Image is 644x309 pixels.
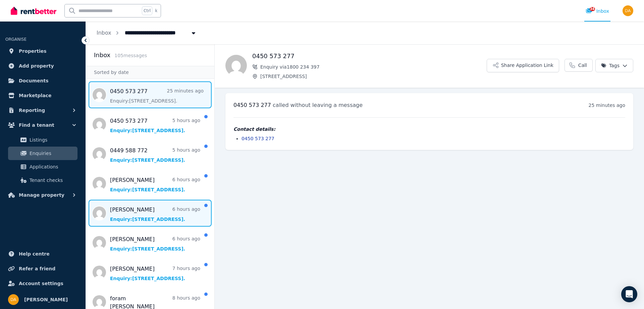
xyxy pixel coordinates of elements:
[142,6,152,15] span: Ctrl
[19,191,64,199] span: Manage property
[5,247,80,261] a: Help centre
[5,262,80,275] a: Refer a friend
[589,103,625,108] time: 25 minutes ago
[30,136,75,144] span: Listings
[110,235,200,252] a: [PERSON_NAME]6 hours agoEnquiry:[STREET_ADDRESS].
[19,91,51,100] span: Marketplace
[621,286,637,302] div: Open Intercom Messenger
[94,50,110,60] h2: Inbox
[252,51,487,61] h1: 0450 573 277
[8,133,77,147] a: Listings
[578,62,587,69] span: Call
[5,44,80,58] a: Properties
[86,66,214,79] div: Sorted by date
[595,59,633,72] button: Tags
[260,73,487,80] span: [STREET_ADDRESS]
[225,55,247,76] img: 0450 573 277
[110,87,204,104] a: 0450 573 27725 minutes agoEnquiry:[STREET_ADDRESS].
[110,176,200,193] a: [PERSON_NAME]6 hours agoEnquiry:[STREET_ADDRESS].
[24,296,68,304] span: [PERSON_NAME]
[19,62,54,70] span: Add property
[114,53,147,58] span: 105 message s
[19,265,55,273] span: Refer a friend
[8,173,77,187] a: Tenant checks
[5,188,80,202] button: Manage property
[601,62,620,69] span: Tags
[110,206,200,223] a: [PERSON_NAME]6 hours agoEnquiry:[STREET_ADDRESS].
[586,8,609,14] div: Inbox
[487,59,559,72] button: Share Application Link
[5,277,80,290] a: Account settings
[110,265,200,282] a: [PERSON_NAME]7 hours agoEnquiry:[STREET_ADDRESS].
[97,30,111,36] a: Inbox
[155,8,157,13] span: k
[5,59,80,73] a: Add property
[5,37,26,42] span: ORGANISE
[8,147,77,160] a: Enquiries
[19,77,49,85] span: Documents
[110,147,200,163] a: 0449 588 7725 hours agoEnquiry:[STREET_ADDRESS].
[5,104,80,117] button: Reporting
[8,160,77,173] a: Applications
[86,22,208,44] nav: Breadcrumb
[233,126,625,132] h4: Contact details:
[110,117,200,134] a: 0450 573 2775 hours agoEnquiry:[STREET_ADDRESS].
[30,149,75,157] span: Enquiries
[30,176,75,184] span: Tenant checks
[590,7,595,11] span: 34
[19,106,45,114] span: Reporting
[19,279,63,287] span: Account settings
[233,102,271,108] span: 0450 573 277
[19,121,54,129] span: Find a tenant
[241,136,274,141] a: 0450 573 277
[5,89,80,102] a: Marketplace
[565,59,593,72] a: Call
[30,163,75,171] span: Applications
[19,47,47,55] span: Properties
[19,250,50,258] span: Help centre
[8,294,19,305] img: Drew Andrea
[11,6,56,16] img: RentBetter
[5,74,80,87] a: Documents
[260,64,487,70] span: Enquiry via 1800 234 397
[5,118,80,132] button: Find a tenant
[623,5,633,16] img: Drew Andrea
[273,102,363,108] span: called without leaving a message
